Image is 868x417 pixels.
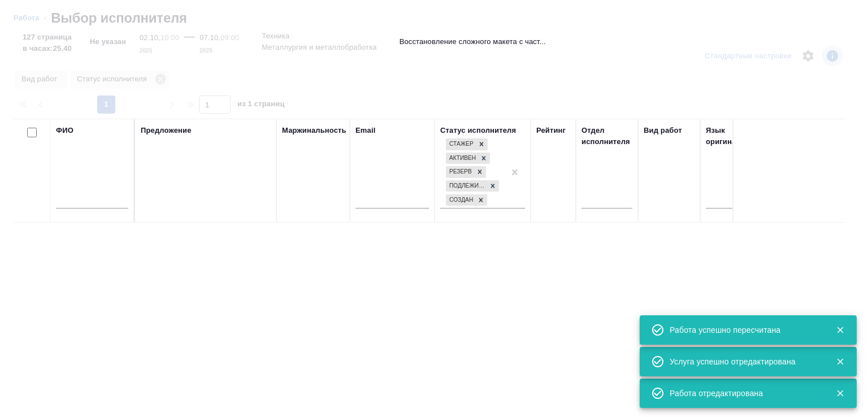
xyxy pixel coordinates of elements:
[445,151,491,166] div: Стажер, Активен, Резерв, Подлежит внедрению, Создан
[828,357,852,367] button: Закрыть
[446,180,487,192] div: Подлежит внедрению
[445,193,488,207] div: Стажер, Активен, Резерв, Подлежит внедрению, Создан
[536,125,566,136] div: Рейтинг
[670,356,819,367] div: Услуга успешно отредактирована
[446,138,475,150] div: Стажер
[440,125,516,136] div: Статус исполнителя
[445,179,500,193] div: Стажер, Активен, Резерв, Подлежит внедрению, Создан
[828,325,852,335] button: Закрыть
[141,125,192,136] div: Предложение
[581,125,632,147] div: Отдел исполнителя
[828,388,852,398] button: Закрыть
[670,324,819,336] div: Работа успешно пересчитана
[400,36,546,47] p: Восстановление сложного макета с част...
[644,125,682,136] div: Вид работ
[446,153,478,164] div: Активен
[446,166,474,178] div: Резерв
[282,125,346,136] div: Маржинальность
[445,137,489,151] div: Стажер, Активен, Резерв, Подлежит внедрению, Создан
[670,388,819,399] div: Работа отредактирована
[446,194,475,206] div: Создан
[706,125,757,147] div: Язык оригинала
[355,125,375,136] div: Email
[445,165,487,179] div: Стажер, Активен, Резерв, Подлежит внедрению, Создан
[56,125,73,136] div: ФИО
